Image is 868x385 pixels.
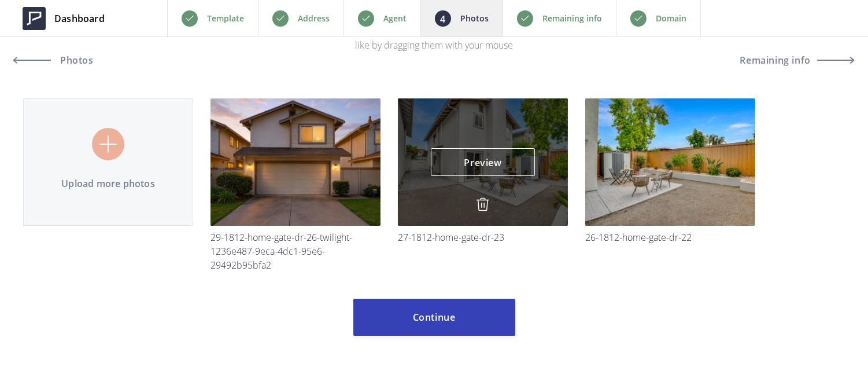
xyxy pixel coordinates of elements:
[383,12,407,25] p: Agent
[542,12,602,25] p: Remaining info
[740,46,854,74] button: Remaining info
[14,46,118,74] a: Photos
[14,1,113,36] a: Dashboard
[431,148,535,176] a: Preview
[353,299,515,336] button: Continue
[656,12,686,25] p: Domain
[476,197,490,211] img: delete
[57,56,94,65] span: Photos
[460,12,489,25] p: Photos
[54,12,105,25] span: Dashboard
[298,12,330,25] p: Address
[241,24,627,52] p: Upload photos of the property you want to publish. Reorder your photos whichever way you like by ...
[740,56,811,65] span: Remaining info
[207,12,244,25] p: Template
